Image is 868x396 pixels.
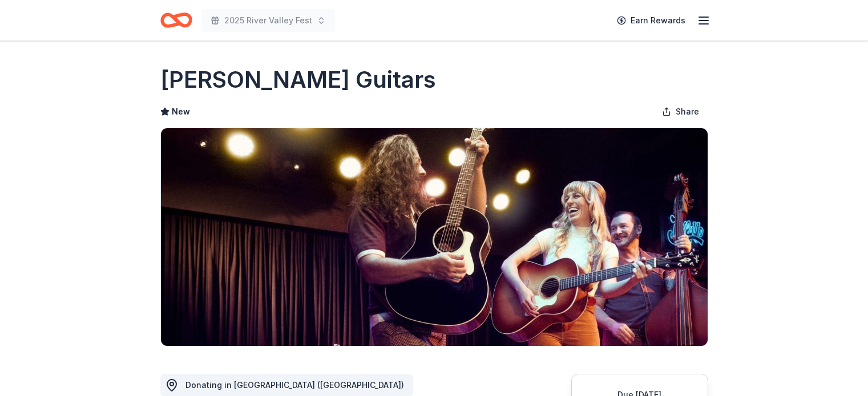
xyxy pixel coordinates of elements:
[610,10,692,31] a: Earn Rewards
[653,100,708,123] button: Share
[161,128,708,346] img: Image for Taylor Guitars
[201,9,335,32] button: 2025 River Valley Fest
[185,380,404,390] span: Donating in [GEOGRAPHIC_DATA] ([GEOGRAPHIC_DATA])
[172,105,190,119] span: New
[160,64,436,96] h1: [PERSON_NAME] Guitars
[160,7,192,34] a: Home
[676,105,699,119] span: Share
[224,14,312,27] span: 2025 River Valley Fest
